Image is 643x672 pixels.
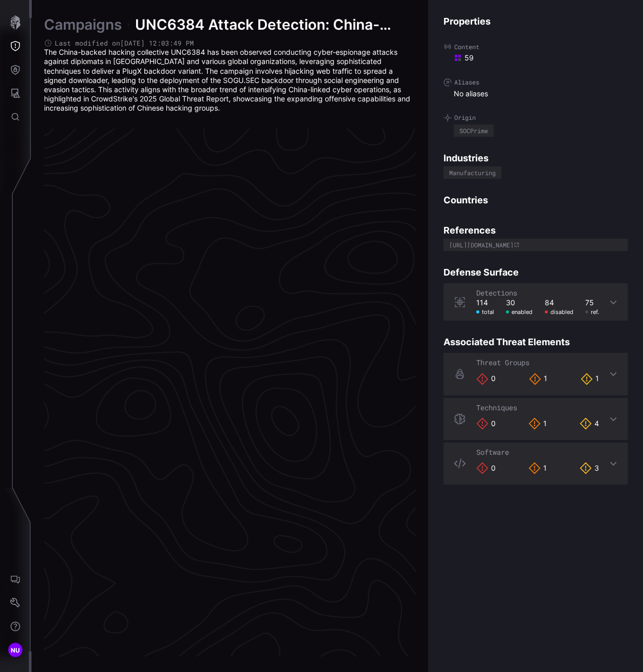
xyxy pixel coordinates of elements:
[476,288,517,298] span: Detections
[476,447,509,457] span: Software
[506,298,533,307] div: 30
[444,283,628,321] div: Detections114 total30 enabled84 disabled75 ref.
[1,638,30,662] button: NU
[580,417,599,430] div: 4
[444,15,628,27] h4: Properties
[55,39,194,48] span: Last modified on
[459,128,488,134] div: SOCPrime
[444,152,628,164] h4: Industries
[545,298,573,307] div: 84
[444,224,628,236] h4: References
[444,236,628,251] a: [URL][DOMAIN_NAME]
[585,298,599,307] div: 75
[444,266,628,278] h4: Defense Surface
[545,308,573,316] div: disabled
[120,38,194,48] time: [DATE] 12:03:49 PM
[44,48,416,113] p: The China-backed hacking collective UNC6384 has been observed conducting cyber-espionage attacks ...
[580,462,599,474] div: 3
[454,89,488,98] span: No aliases
[444,43,628,51] label: Content
[449,242,514,248] div: [URL][DOMAIN_NAME]
[476,403,517,412] span: Techniques
[476,358,529,367] span: Threat Groups
[476,308,494,316] div: total
[528,462,547,474] div: 1
[529,373,547,385] div: 1
[506,308,533,316] div: enabled
[581,373,599,385] div: 1
[449,170,496,176] div: Manufacturing
[444,194,628,206] h4: Countries
[444,336,628,348] h4: Associated Threat Elements
[585,308,599,316] div: ref.
[476,298,494,307] div: 114
[44,15,122,34] a: Campaigns
[476,373,496,385] div: 0
[444,114,628,122] label: Origin
[454,53,628,62] div: 59
[528,417,547,430] div: 1
[135,15,416,34] span: UNC6384 Attack Detection: China-Linked Group Targets Diplomats and Hijacks Web Traffic Spreading ...
[476,462,496,474] div: 0
[444,78,628,87] label: Aliases
[476,417,496,430] div: 0
[11,645,20,656] span: NU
